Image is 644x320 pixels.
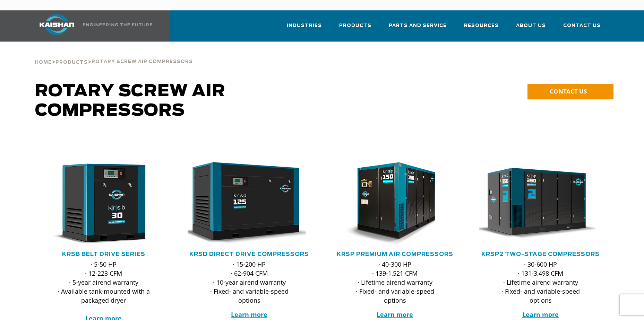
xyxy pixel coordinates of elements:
a: Kaishan USA [31,10,154,42]
div: krsd125 [188,162,311,245]
span: About Us [516,22,546,30]
a: Learn more [231,310,267,319]
span: CONTACT US [550,87,587,95]
p: · 15-200 HP · 62-904 CFM · 10-year airend warranty · Fixed- and variable-speed options [201,260,297,305]
span: Rotary Screw Air Compressors [92,60,193,64]
div: krsb30 [42,162,165,245]
a: Products [55,59,88,65]
a: Products [339,17,371,40]
span: Industries [287,22,322,30]
div: krsp150 [333,162,457,245]
span: Products [55,60,88,65]
img: krsp350 [474,162,597,245]
img: krsb30 [37,162,160,245]
span: Contact Us [563,22,601,30]
a: About Us [516,17,546,40]
span: Parts and Service [389,22,447,30]
p: · 40-300 HP · 139-1,521 CFM · Lifetime airend warranty · Fixed- and variable-speed options [347,260,443,305]
img: Engineering the future [83,23,152,26]
a: Learn more [522,310,559,319]
span: Products [339,22,371,30]
a: Resources [464,17,499,40]
a: KRSD Direct Drive Compressors [189,251,309,257]
div: > > [35,42,193,68]
a: KRSP2 Two-Stage Compressors [481,251,600,257]
span: Home [35,60,52,65]
img: krsd125 [182,162,306,245]
a: Home [35,59,52,65]
a: Learn more [377,310,413,319]
a: Industries [287,17,322,40]
a: Parts and Service [389,17,447,40]
img: krsp150 [328,162,452,245]
span: Rotary Screw Air Compressors [35,83,225,119]
a: KRSB Belt Drive Series [62,251,145,257]
span: Resources [464,22,499,30]
a: KRSP Premium Air Compressors [337,251,453,257]
div: krsp350 [479,162,602,245]
img: kaishan logo [31,14,83,35]
p: · 30-600 HP · 131-3,498 CFM · Lifetime airend warranty · Fixed- and variable-speed options [493,260,589,305]
a: CONTACT US [527,84,613,99]
a: Contact Us [563,17,601,40]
